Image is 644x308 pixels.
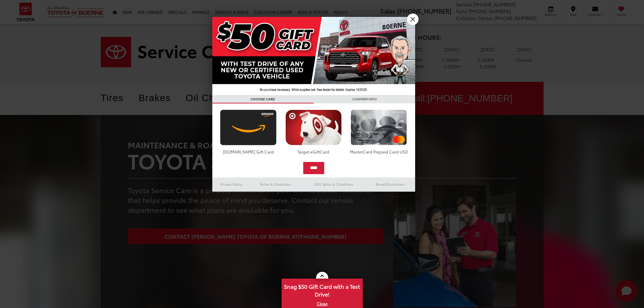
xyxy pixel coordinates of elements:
a: Terms & Conditions [250,180,302,188]
h3: CONFIRM INFO [314,95,415,103]
a: Privacy Policy [212,180,250,188]
div: [DOMAIN_NAME] Gift Card [218,149,278,155]
img: mastercard.png [349,110,409,145]
a: Brand Disclaimers [366,180,415,188]
img: targetcard.png [284,110,343,145]
img: amazoncard.png [218,110,278,145]
h3: CHOOSE CARD [212,95,314,103]
div: Target eGiftCard [284,149,343,155]
span: Snag $50 Gift Card with a Test Drive! [282,279,362,300]
img: 42635_top_851395.jpg [212,17,415,95]
a: SMS Terms & Conditions [302,180,366,188]
div: MasterCard Prepaid Card USD [349,149,409,155]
